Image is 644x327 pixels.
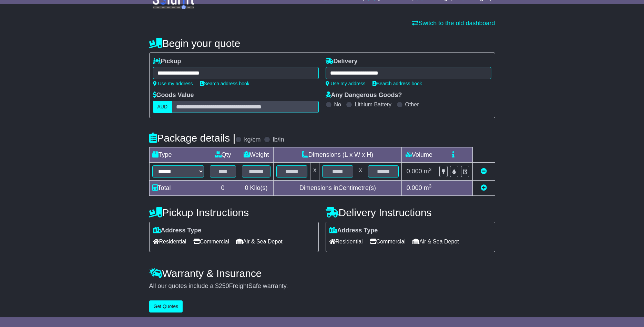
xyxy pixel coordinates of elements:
[149,38,495,49] h4: Begin your quote
[153,236,186,247] span: Residential
[326,92,402,99] label: Any Dangerous Goods?
[424,168,432,175] span: m
[412,20,495,27] a: Switch to the old dashboard
[245,184,248,191] span: 0
[149,181,207,196] td: Total
[481,184,487,191] a: Add new item
[193,236,229,247] span: Commercial
[207,181,239,196] td: 0
[405,101,419,108] label: Other
[424,184,432,191] span: m
[219,282,229,289] span: 250
[149,282,495,290] div: All our quotes include a $ FreightSafe warranty.
[429,183,432,189] sup: 3
[153,81,193,86] a: Use my address
[153,101,172,113] label: AUD
[407,168,422,175] span: 0.000
[239,147,274,163] td: Weight
[149,300,183,312] button: Get Quotes
[207,147,239,163] td: Qty
[370,236,406,247] span: Commercial
[244,136,260,144] label: kg/cm
[149,147,207,163] td: Type
[153,58,181,65] label: Pickup
[402,147,436,163] td: Volume
[149,268,495,279] h4: Warranty & Insurance
[326,58,358,65] label: Delivery
[481,168,487,175] a: Remove this item
[149,132,236,144] h4: Package details |
[429,167,432,172] sup: 3
[356,163,365,181] td: x
[273,136,284,144] label: lb/in
[355,101,391,108] label: Lithium Battery
[310,163,319,181] td: x
[153,92,194,99] label: Goods Value
[334,101,341,108] label: No
[239,181,274,196] td: Kilo(s)
[326,81,366,86] a: Use my address
[274,147,402,163] td: Dimensions (L x W x H)
[329,236,363,247] span: Residential
[412,236,459,247] span: Air & Sea Depot
[149,207,319,218] h4: Pickup Instructions
[200,81,249,86] a: Search address book
[236,236,283,247] span: Air & Sea Depot
[407,184,422,191] span: 0.000
[372,81,422,86] a: Search address book
[274,181,402,196] td: Dimensions in Centimetre(s)
[153,227,202,234] label: Address Type
[329,227,378,234] label: Address Type
[326,207,495,218] h4: Delivery Instructions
